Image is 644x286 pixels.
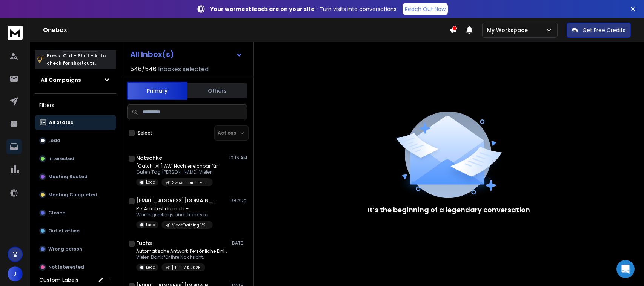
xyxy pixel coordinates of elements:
button: Closed [35,205,116,220]
span: Ctrl + Shift + k [62,51,98,60]
p: – Turn visits into conversations [210,5,397,13]
p: [Catch-All] AW: Noch erreichbar für [136,163,218,169]
button: J [8,266,23,281]
p: Lead [146,179,155,185]
p: [H] - TAK 2025 [172,265,201,271]
h3: Filters [35,100,116,110]
span: 546 / 546 [130,65,157,74]
p: Vielen Dank für Ihre Nachricht. [136,254,227,260]
p: Swiss Interim - German [172,180,208,185]
p: Guten Tag [PERSON_NAME] Vielen [136,169,218,175]
p: Not Interested [48,264,84,270]
button: All Status [35,115,116,130]
p: Reach Out Now [405,5,446,13]
img: logo [8,26,23,40]
h1: Fuchs [136,239,152,247]
button: Not Interested [35,260,116,275]
p: Warm greetings and thank you [136,212,213,218]
p: Lead [48,138,60,144]
p: Closed [48,210,66,216]
p: Get Free Credits [583,26,626,34]
h1: Onebox [43,26,449,35]
p: Lead [146,265,155,270]
p: Automatische Antwort: Persönliche Einladung: TOP [136,248,227,254]
p: Re: Arbeitest du noch – [136,206,213,212]
p: 09 Aug [230,197,247,203]
strong: Your warmest leads are on your site [210,5,315,13]
p: [DATE] [230,240,247,246]
button: All Campaigns [35,72,116,87]
button: Meeting Booked [35,169,116,184]
p: Wrong person [48,246,82,252]
p: Out of office [48,228,80,234]
p: VideoTraining V2 - Leitende Angestellte [172,222,208,228]
p: Interested [48,156,74,162]
button: Primary [127,82,187,100]
a: Reach Out Now [403,3,448,15]
button: Get Free Credits [567,23,631,38]
button: All Inbox(s) [124,47,249,62]
h1: All Inbox(s) [130,50,174,58]
button: Interested [35,151,116,166]
button: Wrong person [35,242,116,257]
h1: All Campaigns [41,76,81,84]
p: Meeting Completed [48,192,97,198]
p: Meeting Booked [48,174,88,180]
label: Select [138,130,152,136]
p: All Status [49,119,73,125]
button: Lead [35,133,116,148]
h3: Custom Labels [39,276,78,284]
p: 10:16 AM [229,155,247,161]
h3: Inboxes selected [158,65,209,74]
p: It’s the beginning of a legendary conversation [368,205,530,215]
h1: Natschke [136,154,162,162]
h1: [EMAIL_ADDRESS][DOMAIN_NAME] [136,197,219,204]
button: Others [187,83,247,99]
button: Out of office [35,223,116,239]
p: Lead [146,222,155,228]
p: My Workspace [487,26,531,34]
p: Press to check for shortcuts. [47,52,106,67]
div: Open Intercom Messenger [616,260,635,278]
button: Meeting Completed [35,187,116,202]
